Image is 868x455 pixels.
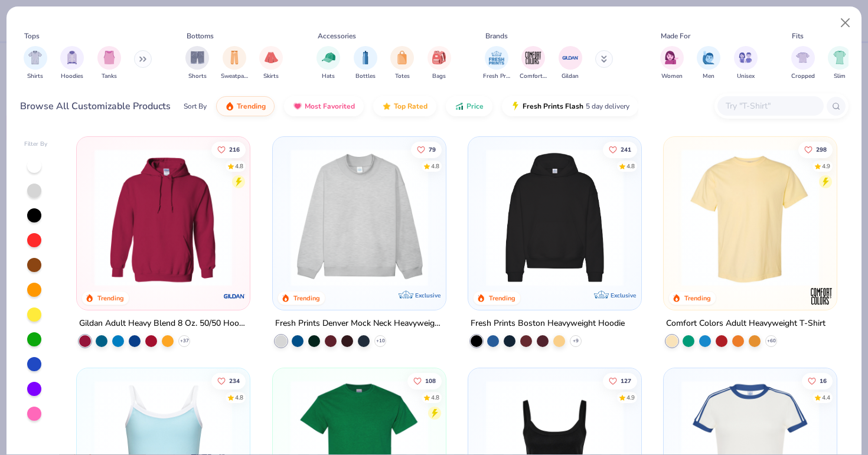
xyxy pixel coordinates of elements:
[816,146,827,152] span: 298
[237,102,266,111] span: Trending
[102,72,117,81] span: Tanks
[24,46,47,81] button: filter button
[739,51,752,64] img: Unisex Image
[676,149,825,286] img: 029b8af0-80e6-406f-9fdc-fdf898547912
[523,102,583,111] span: Fresh Prints Flash
[703,72,714,81] span: Men
[520,46,547,81] button: filter button
[229,146,240,152] span: 216
[725,99,815,113] input: Try "T-Shirt"
[305,102,355,111] span: Most Favorited
[520,72,547,81] span: Comfort Colors
[483,46,510,81] button: filter button
[603,373,637,389] button: Like
[471,316,625,331] div: Fresh Prints Boston Heavyweight Hoodie
[235,162,243,171] div: 4.8
[103,51,116,64] img: Tanks Image
[834,12,857,34] button: Close
[626,162,635,171] div: 4.8
[480,149,629,286] img: 91acfc32-fd48-4d6b-bdad-a4c1a30ac3fc
[284,96,364,116] button: Most Favorited
[430,394,439,402] div: 4.8
[180,338,189,345] span: + 37
[228,51,241,64] img: Sweatpants Image
[185,46,209,81] button: filter button
[798,141,833,158] button: Like
[802,373,833,389] button: Like
[89,149,238,286] img: 01756b78-01f6-4cc6-8d8a-3c30c1a0c8ac
[285,149,434,286] img: f5d85501-0dbb-4ee4-b115-c08fa3845d83
[425,378,435,384] span: 108
[791,72,815,81] span: Cropped
[428,46,451,81] button: filter button
[259,46,283,81] button: filter button
[275,316,443,331] div: Fresh Prints Denver Mock Neck Heavyweight Sweatshirt
[211,141,246,158] button: Like
[432,51,445,64] img: Bags Image
[483,72,510,81] span: Fresh Prints
[265,51,278,64] img: Skirts Image
[322,51,335,64] img: Hats Image
[390,46,414,81] div: filter for Totes
[660,46,684,81] button: filter button
[833,51,846,64] img: Slim Image
[792,31,804,41] div: Fits
[485,31,508,41] div: Brands
[483,46,510,81] div: filter for Fresh Prints
[373,96,436,116] button: Top Rated
[586,100,629,113] span: 5 day delivery
[511,102,520,111] img: flash.gif
[24,46,47,81] div: filter for Shirts
[376,338,384,345] span: + 10
[822,162,830,171] div: 4.9
[573,338,579,345] span: + 9
[820,378,827,384] span: 16
[221,46,248,81] div: filter for Sweatpants
[355,72,376,81] span: Bottles
[611,292,636,299] span: Exclusive
[415,292,440,299] span: Exclusive
[791,46,815,81] div: filter for Cropped
[396,51,409,64] img: Totes Image
[734,46,758,81] div: filter for Unisex
[828,46,851,81] button: filter button
[603,141,637,158] button: Like
[24,31,40,41] div: Tops
[293,102,302,111] img: most_fav.gif
[211,373,246,389] button: Like
[428,146,435,152] span: 79
[791,46,815,81] button: filter button
[810,284,833,308] img: Comfort Colors logo
[432,72,446,81] span: Bags
[796,51,810,64] img: Cropped Image
[394,102,428,111] span: Top Rated
[60,46,84,81] div: filter for Hoodies
[661,72,683,81] span: Women
[466,102,484,111] span: Price
[407,373,441,389] button: Like
[502,96,638,116] button: Fresh Prints Flash5 day delivery
[221,72,248,81] span: Sweatpants
[185,46,209,81] div: filter for Shorts
[316,46,340,81] button: filter button
[559,46,582,81] button: filter button
[24,140,48,149] div: Filter By
[316,46,340,81] div: filter for Hats
[221,46,248,81] button: filter button
[235,394,243,402] div: 4.8
[263,72,279,81] span: Skirts
[61,72,83,81] span: Hoodies
[697,46,720,81] button: filter button
[225,102,234,111] img: trending.gif
[395,72,410,81] span: Totes
[60,46,84,81] button: filter button
[28,51,42,64] img: Shirts Image
[410,141,441,158] button: Like
[822,394,830,402] div: 4.4
[621,146,631,152] span: 241
[702,51,715,64] img: Men Image
[428,46,451,81] div: filter for Bags
[828,46,851,81] div: filter for Slim
[621,378,631,384] span: 127
[520,46,547,81] div: filter for Comfort Colors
